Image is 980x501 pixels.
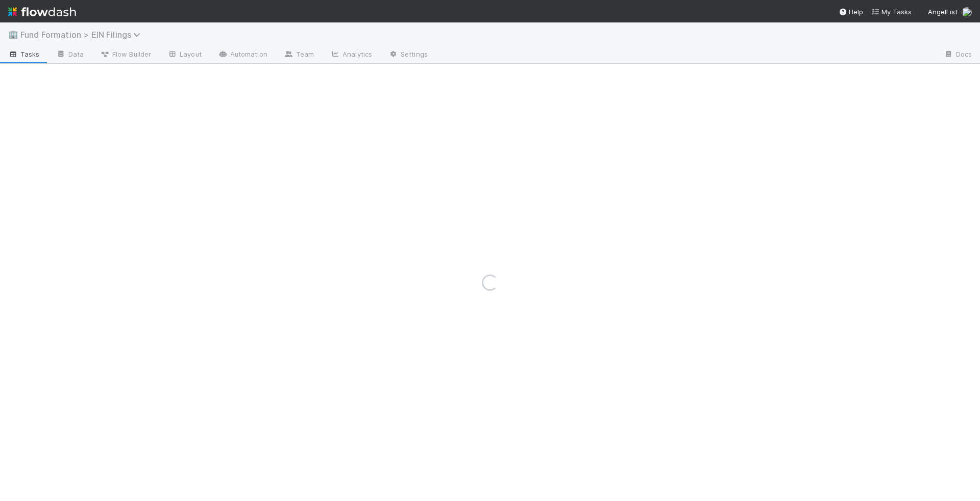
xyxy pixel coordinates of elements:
img: logo-inverted-e16ddd16eac7371096b0.svg [8,3,76,20]
a: Team [276,47,322,63]
a: Automation [210,47,276,63]
img: avatar_892eb56c-5b5a-46db-bf0b-2a9023d0e8f8.png [962,7,972,17]
a: Analytics [322,47,380,63]
a: My Tasks [871,7,912,17]
a: Layout [159,47,210,63]
span: 🏢 [8,30,18,39]
a: Docs [936,47,980,63]
span: Tasks [8,49,40,59]
span: Flow Builder [100,49,151,59]
a: Settings [380,47,436,63]
span: AngelList [928,8,958,16]
div: Help [839,7,863,17]
a: Flow Builder [92,47,159,63]
span: My Tasks [871,8,912,16]
span: Fund Formation > EIN Filings [20,30,145,40]
a: Data [48,47,92,63]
